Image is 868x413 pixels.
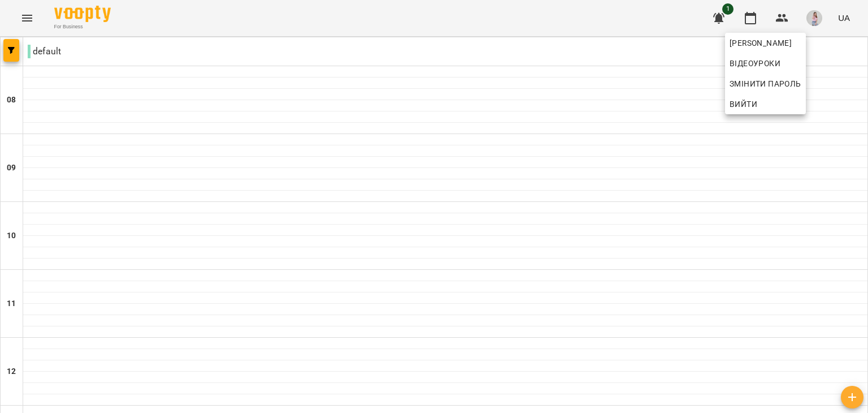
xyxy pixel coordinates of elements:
a: [PERSON_NAME] [725,33,806,53]
a: Відеоуроки [725,53,785,74]
span: Змінити пароль [730,77,801,91]
span: [PERSON_NAME] [730,36,801,50]
button: Вийти [725,94,806,114]
span: Вийти [730,97,757,111]
span: Відеоуроки [730,57,780,70]
a: Змінити пароль [725,74,806,94]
